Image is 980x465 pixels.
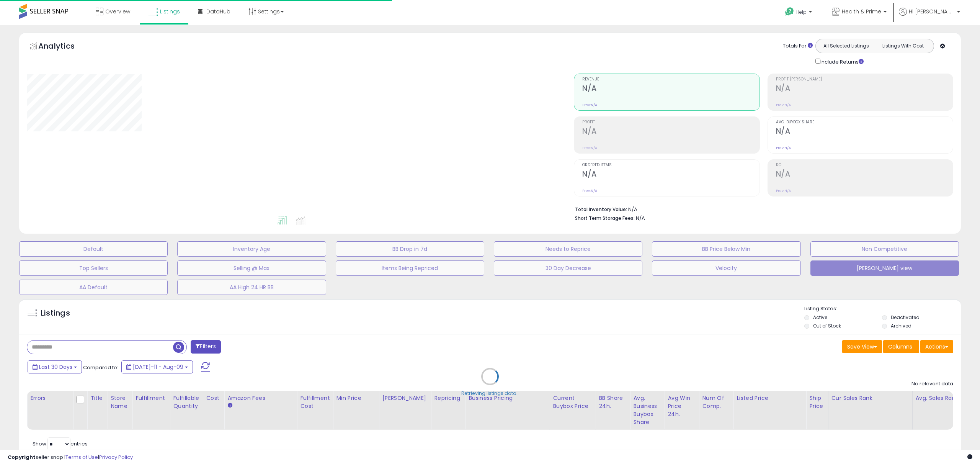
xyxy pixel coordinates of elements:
small: Prev: N/A [776,188,791,193]
small: Prev: N/A [582,146,597,150]
button: All Selected Listings [818,41,875,51]
div: seller snap | | [8,454,133,461]
button: Selling @ Max [177,260,326,276]
span: Hi [PERSON_NAME] [909,8,955,15]
button: Needs to Reprice [494,241,642,257]
button: 30 Day Decrease [494,260,642,276]
span: Profit [PERSON_NAME] [776,77,953,82]
button: [PERSON_NAME] view [810,260,959,276]
h2: N/A [582,127,759,137]
span: Ordered Items [582,163,759,167]
span: Avg. Buybox Share [776,120,953,124]
a: Hi [PERSON_NAME] [899,8,960,25]
li: N/A [575,204,947,213]
b: Short Term Storage Fees: [575,215,635,221]
span: Listings [160,8,180,15]
h2: N/A [776,170,953,180]
div: Totals For [783,43,813,50]
b: Total Inventory Value: [575,206,627,213]
button: AA Default [19,280,168,295]
span: Profit [582,120,759,124]
small: Prev: N/A [776,146,791,150]
h2: N/A [582,170,759,180]
h5: Analytics [38,41,90,53]
button: Default [19,241,168,257]
small: Prev: N/A [776,103,791,107]
button: Items Being Repriced [336,260,484,276]
span: Health & Prime [842,8,881,15]
button: Non Competitive [810,241,959,257]
div: Retrieving listings data.. [461,390,519,397]
small: Prev: N/A [582,188,597,193]
h2: N/A [776,127,953,137]
button: Velocity [652,260,800,276]
span: Help [796,9,807,15]
strong: Copyright [8,454,36,461]
h2: N/A [776,84,953,94]
button: BB Price Below Min [652,241,800,257]
button: Top Sellers [19,260,168,276]
span: Revenue [582,77,759,82]
span: DataHub [206,8,230,15]
span: ROI [776,163,953,167]
button: Listings With Cost [874,41,931,51]
h2: N/A [582,84,759,94]
div: Include Returns [810,57,873,66]
a: Help [779,1,820,25]
span: N/A [636,214,645,222]
button: Inventory Age [177,241,326,257]
small: Prev: N/A [582,103,597,107]
button: BB Drop in 7d [336,241,484,257]
button: AA High 24 HR BB [177,280,326,295]
i: Get Help [785,7,794,16]
span: Overview [105,8,130,15]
